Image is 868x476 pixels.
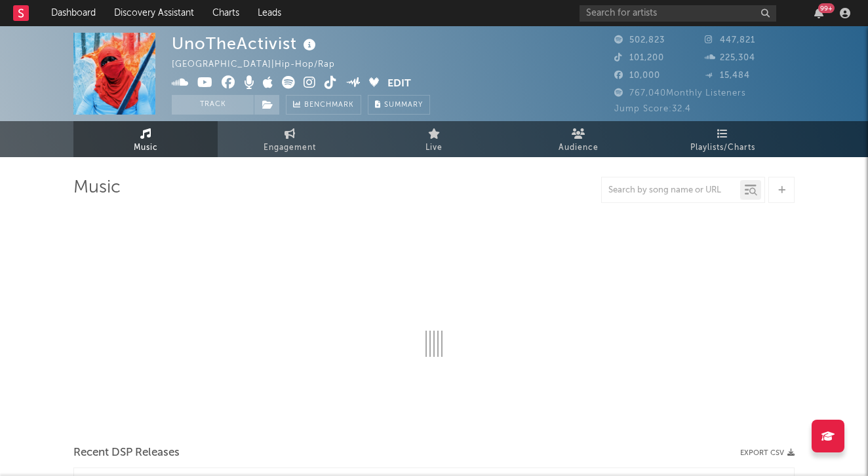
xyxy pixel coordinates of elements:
[705,71,750,80] span: 15,484
[690,140,755,156] span: Playlists/Charts
[814,8,823,18] button: 99+
[580,5,776,22] input: Search for artists
[614,36,665,45] span: 502,823
[286,95,361,115] a: Benchmark
[172,33,319,54] div: UnoTheActivist
[172,95,254,115] button: Track
[705,54,755,62] span: 225,304
[614,105,691,113] span: Jump Score: 32.4
[73,445,180,461] span: Recent DSP Releases
[73,121,218,157] a: Music
[218,121,362,157] a: Engagement
[740,449,795,457] button: Export CSV
[425,140,443,156] span: Live
[264,140,316,156] span: Engagement
[614,71,660,80] span: 10,000
[384,101,423,109] span: Summary
[368,95,430,115] button: Summary
[304,98,354,113] span: Benchmark
[362,121,506,157] a: Live
[172,57,350,73] div: [GEOGRAPHIC_DATA] | Hip-Hop/Rap
[705,36,755,45] span: 447,821
[387,76,411,92] button: Edit
[134,140,158,156] span: Music
[650,121,795,157] a: Playlists/Charts
[602,185,740,196] input: Search by song name or URL
[614,89,746,98] span: 767,040 Monthly Listeners
[559,140,599,156] span: Audience
[614,54,664,62] span: 101,200
[506,121,650,157] a: Audience
[818,3,835,13] div: 99 +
